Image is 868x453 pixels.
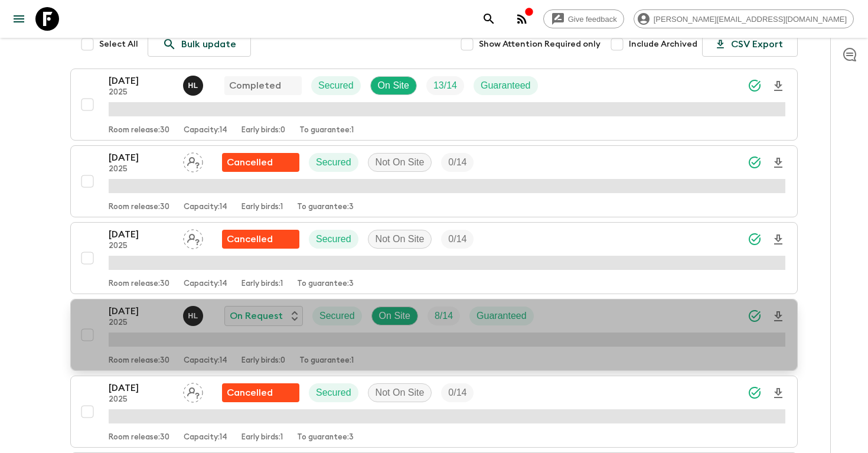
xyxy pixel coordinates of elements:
[748,155,762,170] svg: Synced Successfully
[109,151,174,165] p: [DATE]
[433,79,457,93] p: 13 / 14
[543,9,624,28] a: Give feedback
[109,433,169,442] p: Room release: 30
[426,76,464,95] div: Trip Fill
[109,74,174,88] p: [DATE]
[378,79,409,93] p: On Site
[109,279,169,289] p: Room release: 30
[319,309,355,323] p: Secured
[183,306,205,326] button: HL
[70,376,798,448] button: [DATE]2025Assign pack leaderFlash Pack cancellationSecuredNot On SiteTrip FillRoom release:30Capa...
[441,383,474,402] div: Trip Fill
[7,7,31,31] button: menu
[222,153,299,172] div: Flash Pack cancellation
[222,230,299,249] div: Flash Pack cancellation
[376,155,425,170] p: Not On Site
[181,37,236,51] p: Bulk update
[299,356,354,366] p: To guarantee: 1
[428,307,460,325] div: Trip Fill
[311,76,361,95] div: Secured
[748,309,762,323] svg: Synced Successfully
[647,15,853,24] span: [PERSON_NAME][EMAIL_ADDRESS][DOMAIN_NAME]
[109,395,174,405] p: 2025
[184,279,227,289] p: Capacity: 14
[109,227,174,242] p: [DATE]
[242,433,283,442] p: Early birds: 1
[188,311,198,321] p: H L
[748,79,762,93] svg: Synced Successfully
[184,356,227,366] p: Capacity: 14
[479,38,601,50] span: Show Attention Required only
[297,203,354,212] p: To guarantee: 3
[242,203,283,212] p: Early birds: 1
[183,79,205,89] span: Hoang Le Ngoc
[242,356,285,366] p: Early birds: 0
[109,242,174,251] p: 2025
[230,309,283,323] p: On Request
[109,165,174,174] p: 2025
[222,383,299,402] div: Flash Pack cancellation
[379,309,410,323] p: On Site
[368,153,432,172] div: Not On Site
[70,299,798,371] button: [DATE]2025Hoang Le NgocOn RequestSecuredOn SiteTrip FillGuaranteedRoom release:30Capacity:14Early...
[183,309,205,319] span: Hoang Le Ngoc
[109,318,174,328] p: 2025
[771,386,785,400] svg: Download Onboarding
[771,79,785,93] svg: Download Onboarding
[562,15,624,24] span: Give feedback
[368,230,432,249] div: Not On Site
[316,155,351,170] p: Secured
[477,309,527,323] p: Guaranteed
[316,232,351,246] p: Secured
[371,307,418,325] div: On Site
[99,38,138,50] span: Select All
[299,126,354,135] p: To guarantee: 1
[748,232,762,246] svg: Synced Successfully
[242,126,285,135] p: Early birds: 0
[748,386,762,400] svg: Synced Successfully
[184,203,227,212] p: Capacity: 14
[227,232,273,246] p: Cancelled
[70,222,798,294] button: [DATE]2025Assign pack leaderFlash Pack cancellationSecuredNot On SiteTrip FillRoom release:30Capa...
[183,156,203,165] span: Assign pack leader
[148,32,251,57] a: Bulk update
[242,279,283,289] p: Early birds: 1
[184,126,227,135] p: Capacity: 14
[309,383,358,402] div: Secured
[435,309,453,323] p: 8 / 14
[771,233,785,247] svg: Download Onboarding
[448,155,466,170] p: 0 / 14
[297,279,354,289] p: To guarantee: 3
[184,433,227,442] p: Capacity: 14
[183,233,203,242] span: Assign pack leader
[109,88,174,97] p: 2025
[771,309,785,324] svg: Download Onboarding
[109,304,174,318] p: [DATE]
[316,386,351,400] p: Secured
[441,230,474,249] div: Trip Fill
[297,433,354,442] p: To guarantee: 3
[109,203,169,212] p: Room release: 30
[634,9,854,28] div: [PERSON_NAME][EMAIL_ADDRESS][DOMAIN_NAME]
[376,232,425,246] p: Not On Site
[771,156,785,170] svg: Download Onboarding
[109,356,169,366] p: Room release: 30
[376,386,425,400] p: Not On Site
[370,76,417,95] div: On Site
[70,145,798,217] button: [DATE]2025Assign pack leaderFlash Pack cancellationSecuredNot On SiteTrip FillRoom release:30Capa...
[441,153,474,172] div: Trip Fill
[229,79,281,93] p: Completed
[312,307,362,325] div: Secured
[481,79,531,93] p: Guaranteed
[309,153,358,172] div: Secured
[227,386,273,400] p: Cancelled
[318,79,354,93] p: Secured
[477,7,501,31] button: search adventures
[227,155,273,170] p: Cancelled
[702,32,798,57] button: CSV Export
[368,383,432,402] div: Not On Site
[109,126,169,135] p: Room release: 30
[448,232,466,246] p: 0 / 14
[109,381,174,395] p: [DATE]
[70,69,798,141] button: [DATE]2025Hoang Le NgocCompletedSecuredOn SiteTrip FillGuaranteedRoom release:30Capacity:14Early ...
